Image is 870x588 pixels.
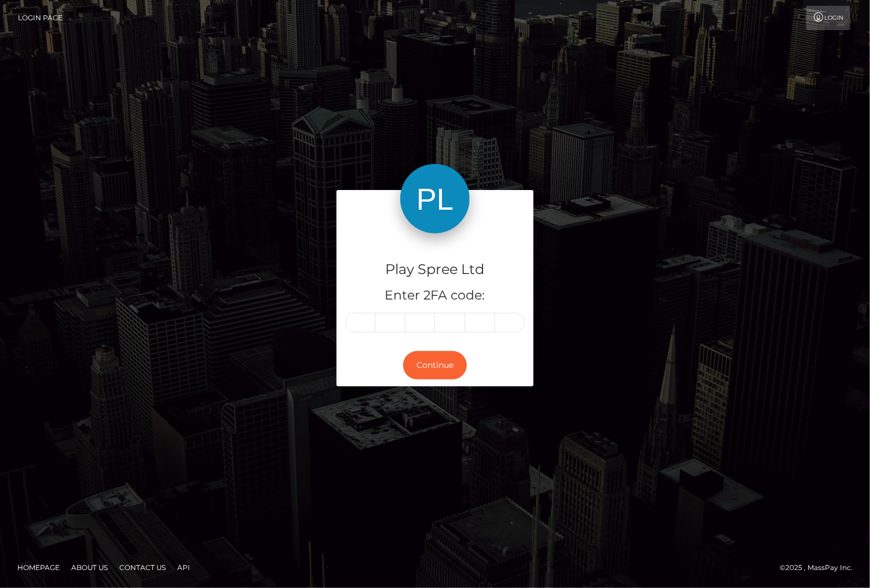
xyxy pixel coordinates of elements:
button: Continue [403,351,467,379]
img: Play Spree Ltd [400,164,470,233]
h5: Enter 2FA code: [345,287,525,305]
h4: Play Spree Ltd [345,260,525,280]
a: Login Page [18,6,63,30]
a: Login [806,6,850,30]
a: About Us [67,558,112,576]
a: Contact Us [115,558,170,576]
div: © 2025 , MassPay Inc. [780,561,861,574]
a: Homepage [13,558,64,576]
a: API [173,558,195,576]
